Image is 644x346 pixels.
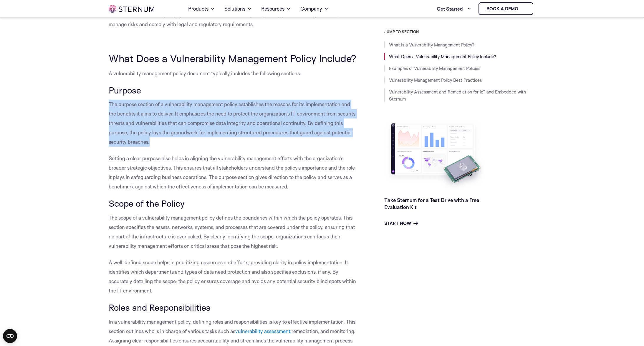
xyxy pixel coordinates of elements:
a: What Is a Vulnerability Management Policy? [389,42,474,48]
a: Book a demo [479,2,533,15]
a: What Does a Vulnerability Management Policy Include? [389,54,496,59]
button: Open CMP widget [3,329,17,343]
a: Take Sternum for a Test Drive with a Free Evaluation Kit [384,197,479,210]
span: What Does a Vulnerability Management Policy Include? [109,52,356,64]
span: The scope of a vulnerability management policy defines the boundaries within which the policy ope... [109,215,355,249]
a: Products [188,1,215,17]
a: Get Started [437,3,471,15]
a: Company [300,1,329,17]
span: Setting a clear purpose also helps in aligning the vulnerability management efforts with the orga... [109,155,355,190]
a: Examples of Vulnerability Management Policies [389,66,480,71]
img: sternum iot [109,5,154,13]
a: Resources [261,1,291,17]
a: Vulnerability Management Policy Best Practices [389,77,482,83]
span: Purpose [109,85,141,96]
a: Solutions [224,1,252,17]
span: Roles and Responsibilities [109,302,211,313]
img: Take Sternum for a Test Drive with a Free Evaluation Kit [384,119,487,192]
a: Vulnerability Assessment and Remediation for IoT and Embedded with Sternum [389,89,526,102]
span: A well-defined scope helps in prioritizing resources and efforts, providing clarity in policy imp... [109,259,356,294]
h3: JUMP TO SECTION [384,29,536,34]
img: sternum iot [521,6,525,11]
span: The purpose section of a vulnerability management policy establishes the reasons for its implemen... [109,101,356,145]
span: Scope of the Policy [109,198,185,209]
span: A vulnerability management policy document typically includes the following sections: [109,70,301,76]
a: Start Now [384,220,418,227]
